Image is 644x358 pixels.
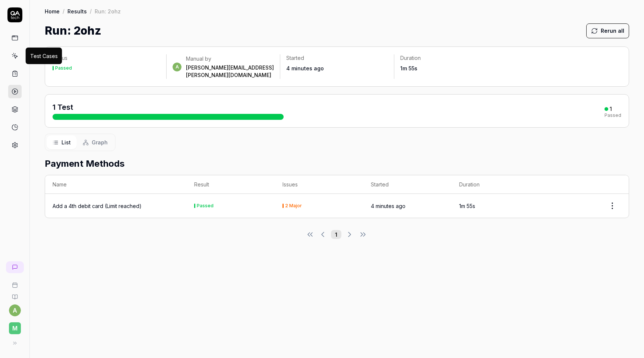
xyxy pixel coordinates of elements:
[197,204,214,208] div: Passed
[586,23,629,38] button: Rerun all
[53,54,160,62] p: Status
[30,52,58,60] div: Test Cases
[275,175,363,194] th: Issues
[45,157,629,170] h2: Payment Methods
[173,63,181,71] span: a
[61,138,71,146] span: List
[610,106,612,112] div: 1
[47,135,77,149] button: List
[3,288,26,300] a: Documentation
[9,304,21,316] button: a
[285,204,302,208] div: 2 Major
[186,64,274,79] div: [PERSON_NAME][EMAIL_ADDRESS][PERSON_NAME][DOMAIN_NAME]
[3,276,26,288] a: Book a call with us
[3,316,26,336] button: M
[92,138,108,146] span: Graph
[6,261,24,273] a: New conversation
[363,175,452,194] th: Started
[187,175,275,194] th: Result
[77,135,114,149] button: Graph
[286,54,388,62] p: Started
[9,322,21,334] span: M
[45,175,187,194] th: Name
[53,103,73,112] span: 1 Test
[286,65,324,71] time: 4 minutes ago
[67,7,87,15] a: Results
[452,175,540,194] th: Duration
[371,203,405,209] time: 4 minutes ago
[95,7,121,15] div: Run: 2ohz
[45,22,101,39] h1: Run: 2ohz
[400,54,502,62] p: Duration
[55,66,72,70] div: Passed
[459,203,475,209] time: 1m 55s
[400,65,417,71] time: 1m 55s
[331,230,341,239] button: 1
[63,7,64,15] div: /
[45,7,60,15] a: Home
[604,113,621,118] div: Passed
[90,7,92,15] div: /
[186,55,274,63] div: Manual by
[53,202,142,210] a: Add a 4th debit card (Limit reached)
